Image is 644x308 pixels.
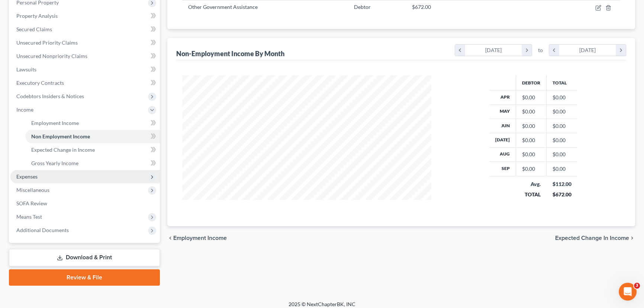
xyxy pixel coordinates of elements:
[16,26,52,32] span: Secured Claims
[547,147,577,161] td: $0.00
[16,93,84,99] span: Codebtors Insiders & Notices
[10,23,160,36] a: Secured Claims
[188,4,258,10] span: Other Government Assistance
[31,160,78,166] span: Gross Yearly Income
[516,75,547,90] th: Debtor
[167,235,173,241] i: chevron_left
[547,162,577,176] td: $0.00
[555,235,629,241] span: Expected Change in Income
[559,45,616,56] div: [DATE]
[16,227,69,233] span: Additional Documents
[25,116,160,130] a: Employment Income
[25,157,160,170] a: Gross Yearly Income
[9,249,160,266] a: Download & Print
[522,191,541,198] div: TOTAL
[522,94,540,101] div: $0.00
[10,49,160,63] a: Unsecured Nonpriority Claims
[16,214,42,220] span: Means Test
[489,105,516,119] th: May
[31,133,90,139] span: Non Employment Income
[16,80,64,86] span: Executory Contracts
[555,235,635,241] button: Expected Change in Income chevron_right
[412,4,431,10] span: $672.00
[522,122,540,130] div: $0.00
[10,197,160,210] a: SOFA Review
[522,180,541,188] div: Avg.
[354,4,371,10] span: Debtor
[522,45,532,56] i: chevron_right
[489,162,516,176] th: Sep
[634,283,640,289] span: 3
[173,235,227,241] span: Employment Income
[629,235,635,241] i: chevron_right
[522,151,540,158] div: $0.00
[547,75,577,90] th: Total
[465,45,522,56] div: [DATE]
[167,235,227,241] button: chevron_left Employment Income
[10,9,160,23] a: Property Analysis
[16,187,49,193] span: Miscellaneous
[547,133,577,147] td: $0.00
[489,133,516,147] th: [DATE]
[489,147,516,161] th: Aug
[522,108,540,115] div: $0.00
[553,180,571,188] div: $112.00
[16,13,58,19] span: Property Analysis
[176,49,284,58] div: Non-Employment Income By Month
[616,45,626,56] i: chevron_right
[9,269,160,286] a: Review & File
[547,90,577,105] td: $0.00
[10,63,160,76] a: Lawsuits
[16,106,33,113] span: Income
[547,119,577,133] td: $0.00
[16,53,87,59] span: Unsecured Nonpriority Claims
[455,45,465,56] i: chevron_left
[489,90,516,105] th: Apr
[16,66,36,73] span: Lawsuits
[16,39,78,46] span: Unsecured Priority Claims
[547,105,577,119] td: $0.00
[489,119,516,133] th: Jun
[549,45,559,56] i: chevron_left
[553,191,571,198] div: $672.00
[10,76,160,90] a: Executory Contracts
[538,46,543,54] span: to
[619,283,637,301] iframe: Intercom live chat
[31,147,95,153] span: Expected Change in Income
[25,143,160,157] a: Expected Change in Income
[25,130,160,143] a: Non Employment Income
[10,36,160,49] a: Unsecured Priority Claims
[522,137,540,144] div: $0.00
[16,173,38,180] span: Expenses
[522,165,540,173] div: $0.00
[31,120,79,126] span: Employment Income
[16,200,47,206] span: SOFA Review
